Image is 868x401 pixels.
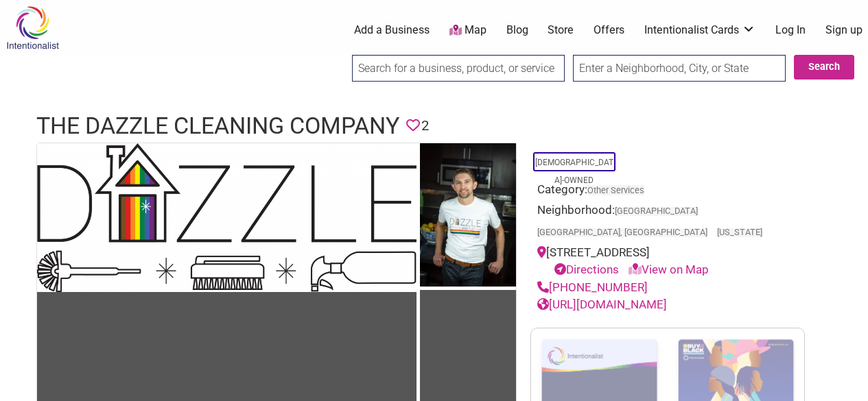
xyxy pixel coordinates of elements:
a: Other Services [587,185,644,195]
a: Intentionalist Cards [644,23,755,38]
input: Enter a Neighborhood, City, or State [573,55,786,82]
a: Sign up [825,23,863,38]
div: [STREET_ADDRESS] [537,244,798,279]
span: [GEOGRAPHIC_DATA] [615,207,698,216]
a: Blog [506,23,528,38]
span: 2 [421,115,429,136]
a: Add a Business [354,23,430,38]
a: Offers [594,23,624,38]
a: Store [548,23,574,38]
a: Directions [554,263,619,276]
a: [URL][DOMAIN_NAME] [537,297,667,311]
a: [DEMOGRAPHIC_DATA]-Owned [535,158,613,185]
button: Search [794,55,854,80]
a: Log In [775,23,806,38]
a: [PHONE_NUMBER] [537,280,648,294]
div: Category: [537,181,798,202]
h1: The Dazzle Cleaning Company [36,110,399,143]
a: View on Map [629,263,709,276]
span: [GEOGRAPHIC_DATA], [GEOGRAPHIC_DATA] [537,228,707,237]
input: Search for a business, product, or service [352,55,565,82]
div: Neighborhood: [537,202,798,244]
span: [US_STATE] [717,228,762,237]
a: Map [449,23,486,38]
